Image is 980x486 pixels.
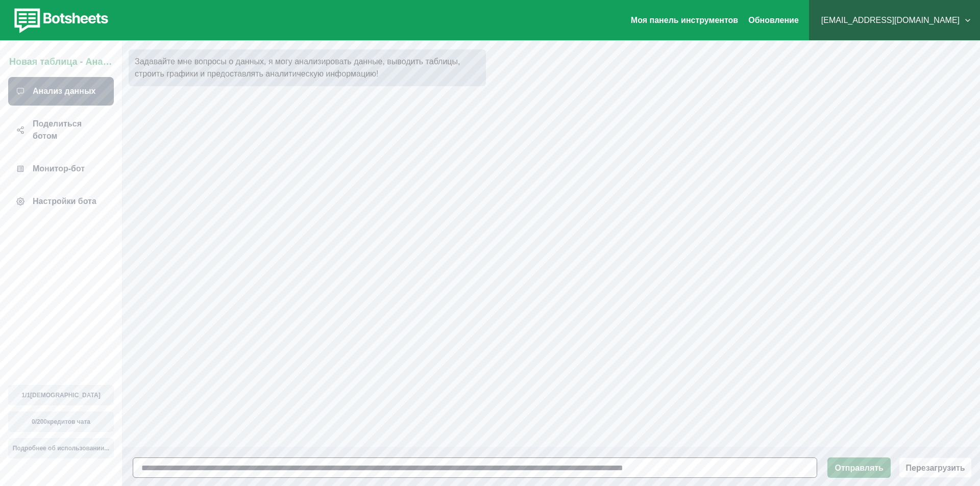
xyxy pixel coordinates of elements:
[748,16,799,24] font: Обновление
[13,445,110,452] font: Подробнее об использовании...
[8,385,114,405] button: 1/1[DEMOGRAPHIC_DATA]
[631,16,738,24] a: Моя панель инструментов
[47,418,90,425] font: кредитов чата
[9,57,119,67] font: Новая таблица - Анализ
[906,464,965,472] font: Перезагрузить
[30,392,101,399] font: [DEMOGRAPHIC_DATA]
[8,412,114,432] button: 0/200кредитов чата
[21,392,25,399] font: 1
[827,457,891,478] button: Отправлять
[899,457,972,478] button: Перезагрузить
[135,57,460,78] font: Задавайте мне вопросы о данных, я могу анализировать данные, выводить таблицы, строить графики и ...
[8,438,114,458] button: Подробнее об использовании...
[33,197,96,206] font: Настройки бота
[8,6,111,35] img: botsheets-logo.png
[27,392,30,399] font: 1
[33,119,82,140] font: Поделиться ботом
[25,392,27,399] font: /
[37,418,47,425] font: 200
[33,87,95,95] font: Анализ данных
[32,418,35,425] font: 0
[33,164,85,173] font: Монитор-бот
[817,10,972,31] button: [EMAIL_ADDRESS][DOMAIN_NAME]
[35,418,37,425] font: /
[835,464,884,472] font: Отправлять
